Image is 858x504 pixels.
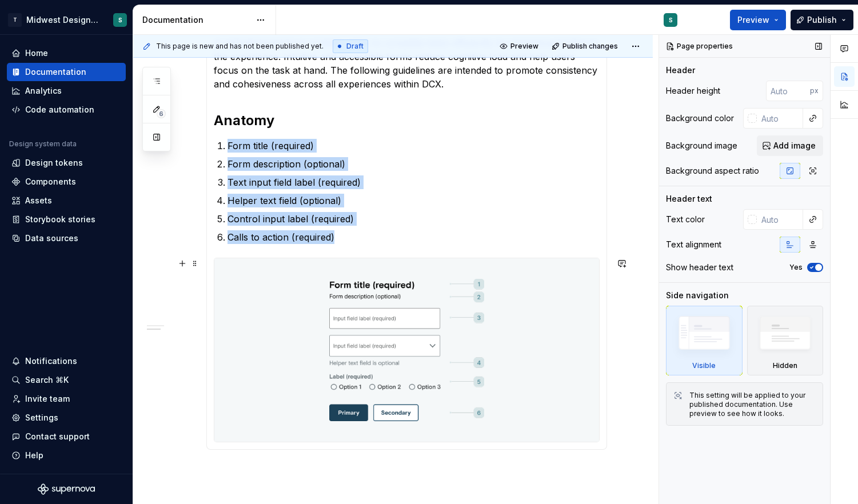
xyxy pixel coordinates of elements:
div: Midwest Design System [26,14,99,26]
button: Help [7,446,126,465]
div: Hidden [773,361,797,370]
div: Storybook stories [25,214,95,225]
span: 6 [157,109,166,118]
span: This page is new and has not been published yet. [156,42,324,51]
button: Preview [730,10,786,30]
div: S [118,15,122,25]
span: Add image [773,140,816,151]
h2: Anatomy [214,111,600,130]
a: Components [7,173,126,191]
div: S [669,15,673,25]
span: Preview [737,14,769,26]
div: Text alignment [666,239,721,250]
p: Form title (required) [228,139,600,153]
button: Publish changes [548,38,623,54]
div: Documentation [25,66,86,78]
div: Settings [25,412,58,423]
div: Header height [666,85,720,97]
div: Header [666,65,695,76]
a: Storybook stories [7,210,126,229]
button: Add image [757,135,823,156]
div: Documentation [142,14,250,26]
div: Data sources [25,233,78,244]
div: Hidden [747,306,824,375]
div: Design tokens [25,157,83,169]
div: Side navigation [666,290,729,301]
p: Text input field label (required) [228,175,600,189]
div: Home [25,47,48,59]
div: Background aspect ratio [666,165,759,177]
a: Invite team [7,390,126,408]
p: px [810,86,819,95]
a: Assets [7,191,126,210]
div: Design system data [9,139,77,149]
button: Contact support [7,427,126,446]
p: Helper text field (optional) [228,194,600,207]
button: Search ⌘K [7,371,126,389]
button: TMidwest Design SystemS [2,7,130,32]
div: Notifications [25,355,77,367]
a: Home [7,44,126,62]
div: Invite team [25,393,70,405]
div: Header text [666,193,712,205]
input: Auto [757,209,803,230]
div: Components [25,176,76,187]
div: T [8,13,22,27]
div: Visible [692,361,716,370]
a: Design tokens [7,154,126,172]
svg: Supernova Logo [38,483,95,495]
a: Analytics [7,82,126,100]
div: Search ⌘K [25,374,69,386]
span: Preview [510,42,538,51]
button: Preview [496,38,544,54]
p: Calls to action (required) [228,230,600,244]
button: Publish [791,10,853,30]
span: Draft [346,42,364,51]
div: Help [25,450,43,461]
input: Auto [766,81,810,101]
label: Yes [789,263,803,272]
a: Settings [7,409,126,427]
img: b74ccd74-4195-42a0-90a0-def9a574cd06.png [214,258,599,442]
a: Documentation [7,63,126,81]
p: Form description (optional) [228,157,600,171]
div: Contact support [25,431,90,442]
div: Visible [666,306,743,375]
div: Text color [666,214,705,225]
input: Auto [757,108,803,129]
a: Data sources [7,229,126,247]
div: Background color [666,113,734,124]
div: Show header text [666,262,733,273]
a: Code automation [7,101,126,119]
span: Publish [807,14,837,26]
span: Publish changes [562,42,618,51]
button: Notifications [7,352,126,370]
div: Code automation [25,104,94,115]
div: Assets [25,195,52,206]
p: Control input label (required) [228,212,600,226]
div: Background image [666,140,737,151]
div: Analytics [25,85,62,97]
div: This setting will be applied to your published documentation. Use preview to see how it looks. [689,391,816,418]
